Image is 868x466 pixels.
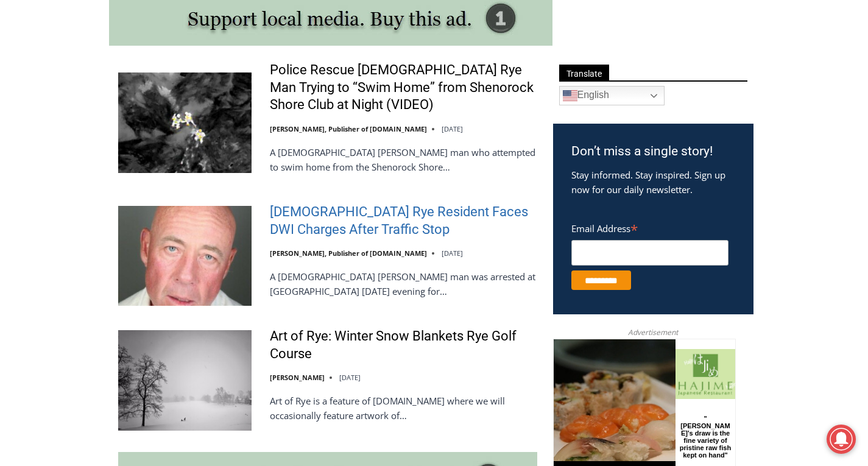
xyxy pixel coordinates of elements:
[118,206,252,306] img: 56-Year-Old Rye Resident Faces DWI Charges After Traffic Stop
[339,373,361,382] time: [DATE]
[270,394,537,423] p: Art of Rye is a feature of [DOMAIN_NAME] where we will occasionally feature artwork of…
[371,13,424,47] h4: Book [PERSON_NAME]'s Good Humor for Your Event
[563,88,577,103] img: en
[571,142,735,161] h3: Don’t miss a single story!
[4,125,119,172] span: Open Tues. - Sun. [PHONE_NUMBER]
[559,65,609,81] span: Translate
[125,76,179,146] div: "[PERSON_NAME]'s draw is the fine variety of pristine raw fish kept on hand"
[319,121,565,149] span: Intern @ [DOMAIN_NAME]
[118,330,252,430] img: Art of Rye: Winter Snow Blankets Rye Golf Course
[270,145,537,174] p: A [DEMOGRAPHIC_DATA] [PERSON_NAME] man who attempted to swim home from the Shenorock Shore…
[270,269,537,298] p: A [DEMOGRAPHIC_DATA] [PERSON_NAME] man was arrested at [GEOGRAPHIC_DATA] [DATE] evening for…
[80,22,301,34] div: Birthdays, Graduations, Any Private Event
[442,249,463,258] time: [DATE]
[571,216,729,238] label: Email Address
[270,373,325,382] a: [PERSON_NAME]
[308,1,576,118] div: "We would have speakers with experience in local journalism speak to us about their experiences a...
[571,168,735,197] p: Stay informed. Stay inspired. Sign up now for our daily newsletter.
[270,328,537,362] a: Art of Rye: Winter Snow Blankets Rye Golf Course
[1,122,122,152] a: Open Tues. - Sun. [PHONE_NUMBER]
[270,249,427,258] a: [PERSON_NAME], Publisher of [DOMAIN_NAME]
[293,118,590,152] a: Intern @ [DOMAIN_NAME]
[118,72,252,172] img: Police Rescue 51 Year Old Rye Man Trying to “Swim Home” from Shenorock Shore Club at Night (VIDEO)
[616,327,690,338] span: Advertisement
[442,124,463,133] time: [DATE]
[270,62,537,114] a: Police Rescue [DEMOGRAPHIC_DATA] Rye Man Trying to “Swim Home” from Shenorock Shore Club at Night...
[559,86,665,105] a: English
[362,4,440,55] a: Book [PERSON_NAME]'s Good Humor for Your Event
[270,203,537,238] a: [DEMOGRAPHIC_DATA] Rye Resident Faces DWI Charges After Traffic Stop
[270,124,427,133] a: [PERSON_NAME], Publisher of [DOMAIN_NAME]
